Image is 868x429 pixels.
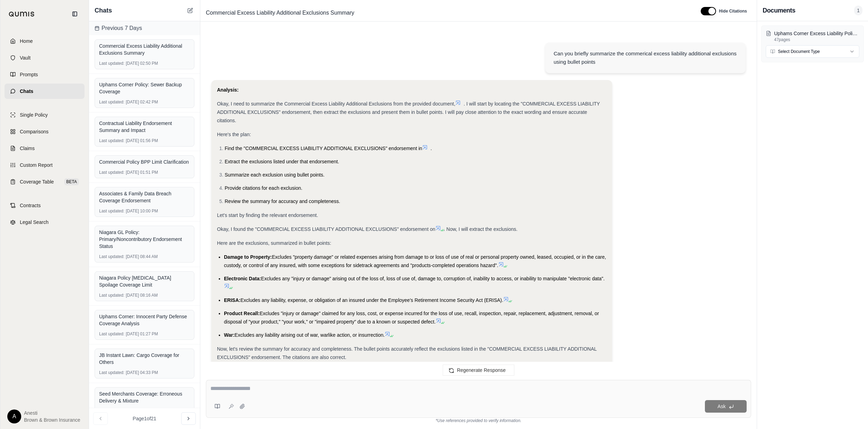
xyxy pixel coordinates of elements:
span: Excludes any liability, expense, or obligation of an insured under the Employee's Retirement Inco... [240,297,503,303]
span: Last updated: [99,170,124,175]
span: Hide Citations [719,8,747,14]
div: Associates & Family Data Breach Coverage Endorsement [99,190,190,204]
span: Anesti [24,409,80,416]
a: Prompts [5,67,85,82]
div: [DATE] 08:16 AM [99,292,190,298]
span: Regenerate Response [457,367,506,373]
span: Here are the exclusions, summarized in bullet points: [217,240,331,246]
span: Product Recall: [224,311,260,316]
span: ERISA: [224,297,240,303]
span: Last updated: [99,370,124,375]
span: Commercial Excess Liability Additional Exclusions Summary [203,7,357,18]
span: Okay, I found the "COMMERCIAL EXCESS LIABILITY ADDITIONAL EXCLUSIONS" endorsement on [217,226,435,232]
a: Coverage TableBETA [5,174,85,189]
div: Uphams Corner Policy: Sewer Backup Coverage [99,81,190,95]
span: Brown & Brown Insurance [24,416,80,423]
a: Claims [5,141,85,156]
div: Uphams Corner: Innocent Party Defense Coverage Analysis [99,313,190,327]
button: Uphams Corner Excess Liability Policy.pdf47pages [766,30,859,42]
span: Coverage Table [20,178,54,185]
div: [DATE] 08:44 AM [99,254,190,259]
span: Let's start by finding the relevant endorsement. [217,212,318,218]
button: Collapse sidebar [69,8,80,19]
div: [DATE] 04:33 PM [99,370,190,375]
span: Provide citations for each exclusion. [225,185,302,191]
span: Review the summary for accuracy and completeness. [225,198,340,204]
span: Last updated: [99,138,124,143]
span: Custom Report [20,162,53,169]
span: Extract the exclusions listed under that endorsement. [225,159,339,164]
span: Last updated: [99,99,124,105]
span: Here's the plan: [217,132,251,137]
span: Okay, I need to summarize the Commercial Excess Liability Additional Exclusions from the provided... [217,101,455,107]
span: BETA [64,178,79,185]
span: Chats [20,88,33,95]
strong: Analysis: [217,87,239,93]
a: Vault [5,50,85,65]
span: Excludes any "injury or damage" arising out of the loss of, loss of use of, damage to, corruption... [261,276,605,281]
span: Excludes any liability arising out of war, warlike action, or insurrection. [235,332,385,338]
div: Edit Title [203,7,692,18]
img: Qumis Logo [9,11,35,17]
span: Damage to Property: [224,254,272,260]
span: Last updated: [99,292,124,298]
div: [DATE] 01:56 PM [99,138,190,143]
span: . [431,146,432,151]
p: 47 pages [774,37,859,42]
button: New Chat [186,6,194,15]
span: Home [20,38,33,45]
a: Comparisons [5,124,85,139]
button: Ask [705,400,747,413]
div: [DATE] 02:50 PM [99,61,190,66]
span: Last updated: [99,331,124,337]
span: War: [224,332,235,338]
span: Single Policy [20,111,48,118]
div: [DATE] 01:51 PM [99,170,190,175]
div: Commercial Excess Liability Additional Exclusions Summary [99,42,190,56]
div: Niagara GL Policy: Primary/Noncontributory Endorsement Status [99,229,190,250]
span: Last updated: [99,208,124,214]
span: Electronic Data: [224,276,261,281]
span: Excludes "property damage" or related expenses arising from damage to or loss of use of real or p... [224,254,606,268]
span: Last updated: [99,61,124,66]
span: 1 [854,6,862,15]
span: Last updated: [99,254,124,259]
div: Seed Merchants Coverage: Erroneous Delivery & Mixture [99,390,190,404]
span: Excludes "injury or damage" claimed for any loss, cost, or expense incurred for the loss of use, ... [224,311,599,325]
span: Prompts [20,71,38,78]
span: Summarize each exclusion using bullet points. [225,172,324,178]
div: Contractual Liability Endorsement Summary and Impact [99,120,190,134]
span: Vault [20,54,31,61]
div: [DATE] 10:00 PM [99,208,190,214]
div: Previous 7 Days [89,21,200,35]
a: Home [5,33,85,49]
div: A [7,409,21,423]
span: Claims [20,145,35,152]
span: . Now, I will extract the exclusions. [444,226,517,232]
span: Find the "COMMERCIAL EXCESS LIABILITY ADDITIONAL EXCLUSIONS" endorsement in [225,146,422,151]
div: [DATE] 02:42 PM [99,99,190,105]
span: Chats [95,6,112,15]
span: Contracts [20,202,41,209]
p: Uphams Corner Excess Liability Policy.pdf [774,30,859,37]
a: Contracts [5,198,85,213]
div: *Use references provided to verify information. [206,418,751,423]
span: . I will start by locating the "COMMERCIAL EXCESS LIABILITY ADDITIONAL EXCLUSIONS" endorsement, t... [217,101,600,123]
a: Legal Search [5,214,85,230]
span: Ask [717,404,725,409]
a: Custom Report [5,157,85,173]
a: Single Policy [5,107,85,123]
div: Commercial Policy BPP Limit Clarification [99,158,190,165]
div: Niagara Policy [MEDICAL_DATA] Spoilage Coverage Limit [99,274,190,288]
div: Can you briefly summarize the commerical excess liability additional exclusions using bullet points [554,49,737,66]
span: Now, let's review the summary for accuracy and completeness. The bullet points accurately reflect... [217,346,597,360]
span: Legal Search [20,219,49,226]
span: Page 1 of 21 [133,415,156,422]
span: Comparisons [20,128,48,135]
a: Chats [5,84,85,99]
div: [DATE] 01:27 PM [99,331,190,337]
div: JB Instant Lawn: Cargo Coverage for Others [99,352,190,366]
button: Regenerate Response [443,365,514,376]
h3: Documents [763,6,795,15]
